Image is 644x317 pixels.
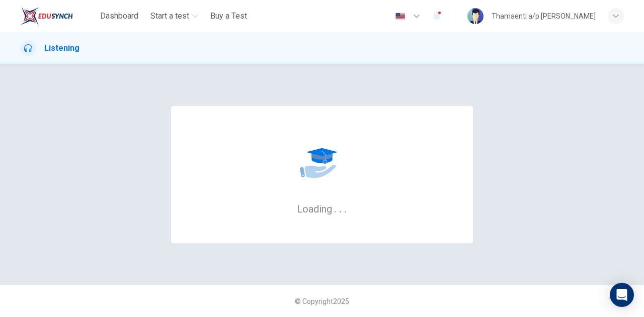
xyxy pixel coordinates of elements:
[492,10,596,22] div: Thamaenti a/p [PERSON_NAME]
[96,7,142,25] button: Dashboard
[610,283,634,307] div: Open Intercom Messenger
[20,6,96,26] a: ELTC logo
[20,6,73,26] img: ELTC logo
[334,199,337,216] h6: .
[146,7,202,25] button: Start a test
[295,297,349,305] span: © Copyright 2025
[150,10,189,22] span: Start a test
[297,202,347,215] h6: Loading
[344,199,347,216] h6: .
[44,42,79,54] h1: Listening
[339,199,342,216] h6: .
[210,10,247,22] span: Buy a Test
[394,13,407,20] img: en
[100,10,138,22] span: Dashboard
[467,8,484,24] img: Profile picture
[206,7,251,25] button: Buy a Test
